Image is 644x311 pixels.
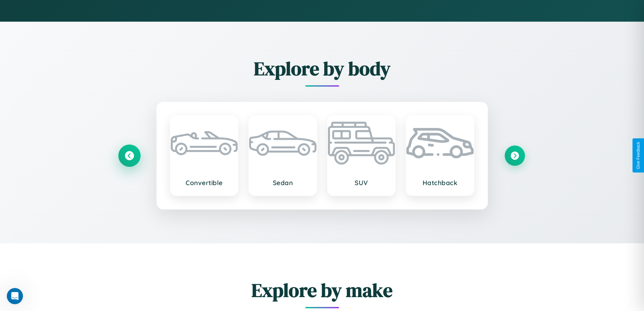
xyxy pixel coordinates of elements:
[177,179,231,187] h3: Convertible
[119,277,525,303] h2: Explore by make
[335,179,388,187] h3: SUV
[636,142,641,169] div: Give Feedback
[256,179,310,187] h3: Sedan
[119,55,525,82] h2: Explore by body
[7,288,23,304] iframe: Intercom live chat
[413,179,467,187] h3: Hatchback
